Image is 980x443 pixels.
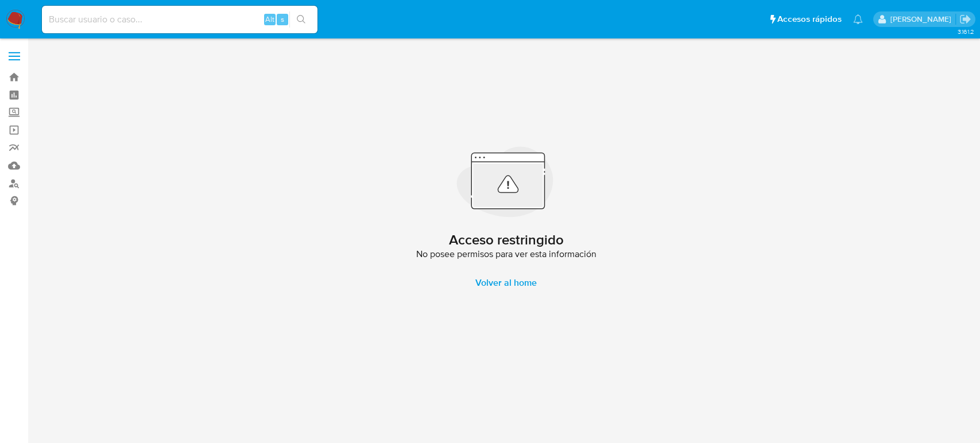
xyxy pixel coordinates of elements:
span: Alt [265,14,274,25]
p: ext_romamani@mercadolibre.com [890,14,955,25]
span: No posee permisos para ver esta información [416,248,596,260]
a: Salir [959,13,971,25]
span: Accesos rápidos [777,13,842,25]
span: s [281,14,284,25]
input: Buscar usuario o caso... [42,12,317,27]
span: Volver al home [475,269,537,297]
a: Volver al home [462,269,551,297]
button: search-icon [289,11,313,28]
a: Notificaciones [853,14,863,24]
h2: Acceso restringido [449,231,564,248]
